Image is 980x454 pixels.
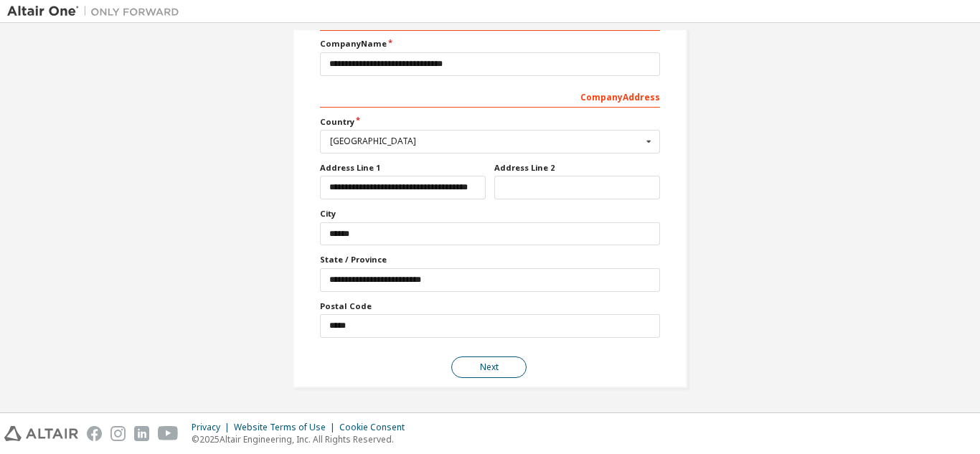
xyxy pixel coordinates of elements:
label: Company Name [320,38,660,49]
img: facebook.svg [87,426,102,441]
div: Company Address [320,85,660,108]
label: Address Line 1 [320,162,486,174]
label: Postal Code [320,301,660,312]
label: City [320,208,660,219]
label: State / Province [320,254,660,265]
div: Website Terms of Use [234,422,339,433]
img: Altair One [7,4,187,19]
img: youtube.svg [158,426,179,441]
div: [GEOGRAPHIC_DATA] [330,137,642,146]
div: Cookie Consent [339,422,413,433]
div: Privacy [192,422,234,433]
img: linkedin.svg [134,426,149,441]
p: © 2025 Altair Engineering, Inc. All Rights Reserved. [192,433,413,445]
label: Address Line 2 [494,162,660,174]
img: altair_logo.svg [4,426,78,441]
img: instagram.svg [110,426,126,441]
button: Next [451,356,527,378]
label: Country [320,116,660,128]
